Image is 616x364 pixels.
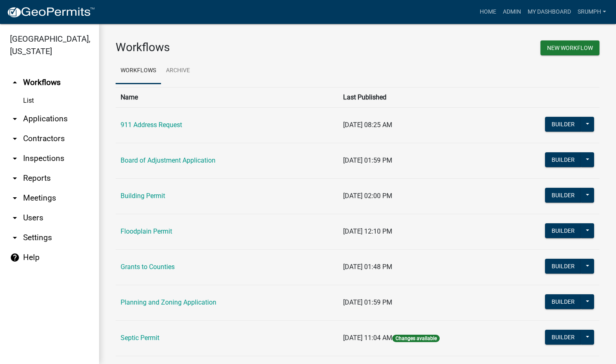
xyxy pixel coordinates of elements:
a: Board of Adjustment Application [121,156,216,164]
a: Admin [500,4,524,20]
a: 911 Address Request [121,121,182,129]
span: [DATE] 01:59 PM [343,298,392,306]
th: Last Published [338,87,505,107]
a: Archive [161,58,195,84]
i: arrow_drop_down [10,193,20,203]
i: help [10,253,20,262]
span: [DATE] 11:04 AM [343,334,392,342]
span: [DATE] 08:25 AM [343,121,392,129]
button: Builder [545,330,581,345]
a: Planning and Zoning Application [121,298,216,306]
th: Name [116,87,338,107]
a: Floodplain Permit [121,227,172,235]
i: arrow_drop_down [10,173,20,183]
button: Builder [545,188,581,203]
i: arrow_drop_down [10,233,20,243]
button: Builder [545,117,581,132]
h3: Workflows [116,40,351,54]
span: Changes available [392,335,439,342]
i: arrow_drop_down [10,134,20,144]
a: srumph [574,4,609,20]
span: [DATE] 12:10 PM [343,227,392,235]
button: Builder [545,294,581,309]
button: Builder [545,259,581,274]
a: Building Permit [121,192,165,200]
a: Workflows [116,58,161,84]
span: [DATE] 02:00 PM [343,192,392,200]
a: Grants to Counties [121,263,175,271]
a: Septic Permit [121,334,159,342]
span: [DATE] 01:59 PM [343,156,392,164]
i: arrow_drop_down [10,154,20,163]
button: New Workflow [540,40,599,55]
a: Home [476,4,500,20]
a: My Dashboard [524,4,574,20]
button: Builder [545,223,581,238]
i: arrow_drop_down [10,213,20,223]
i: arrow_drop_up [10,78,20,87]
span: [DATE] 01:48 PM [343,263,392,271]
i: arrow_drop_down [10,114,20,124]
button: Builder [545,152,581,167]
